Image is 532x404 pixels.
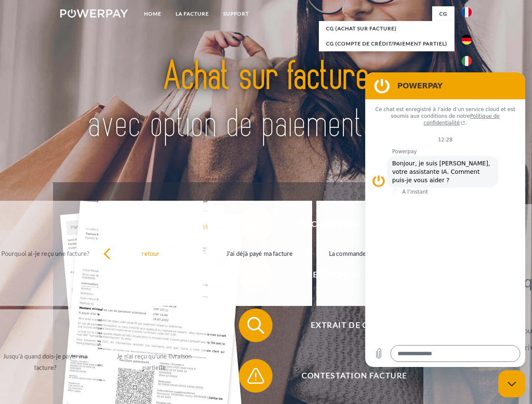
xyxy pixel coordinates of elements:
div: La commande a été renvoyée [321,247,416,259]
a: CG [432,6,454,21]
a: Support [216,6,256,21]
div: retour [103,247,198,259]
button: Extrait de compte [239,308,458,342]
span: Contestation Facture [251,359,457,393]
img: title-powerpay_fr.svg [80,40,452,161]
button: Contestation Facture [239,359,458,393]
a: LA FACTURE [168,6,216,21]
img: fr [462,7,472,17]
a: CG (Compte de crédit/paiement partiel) [319,36,454,51]
img: de [462,35,472,45]
div: Je n'ai reçu qu'une livraison partielle [107,351,202,373]
img: it [462,56,472,66]
span: Extrait de compte [251,308,457,342]
iframe: Bouton de lancement de la fenêtre de messagerie, conversation en cours [498,370,525,397]
div: J'ai déjà payé ma facture [212,247,307,259]
img: logo-powerpay-white.svg [60,9,128,18]
a: Home [137,6,168,21]
a: CG (achat sur facture) [319,21,454,36]
iframe: Fenêtre de messagerie [365,72,525,367]
img: qb_warning.svg [245,365,266,386]
img: qb_search.svg [245,315,266,336]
